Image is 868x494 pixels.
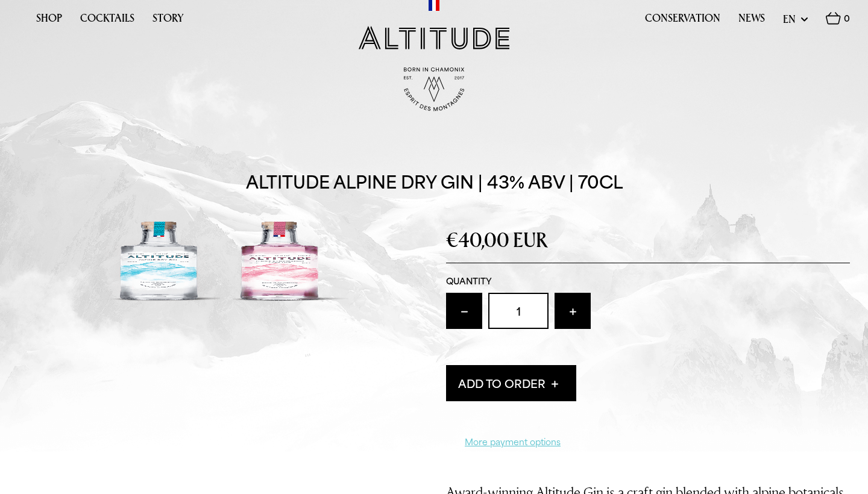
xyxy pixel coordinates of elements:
a: 0 [826,12,850,31]
img: Translation missing: en.misc.increase [570,308,576,315]
a: Story [153,12,184,31]
label: Quantity [446,275,850,287]
img: icon-plus.svg [552,381,558,387]
h1: Altitude Alpine Dry Gin | 43% ABV | 70cl [246,172,623,193]
lomoney: €40,00 EUR [446,226,547,254]
a: Cocktails [80,12,134,31]
a: More payment options [446,437,579,446]
img: Altitude Alpine Dry Gin | 43% ABV | 70cl [18,217,422,308]
button: Add to order [446,365,576,401]
img: Altitude Gin [359,26,509,49]
a: Conservation [645,12,720,31]
a: Shop [36,12,62,31]
img: Born in Chamonix - Est. 2017 - Espirit des Montagnes [404,67,464,111]
img: Basket [826,12,841,25]
a: News [738,12,765,31]
img: Translation missing: en.misc.decrease [461,311,468,313]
